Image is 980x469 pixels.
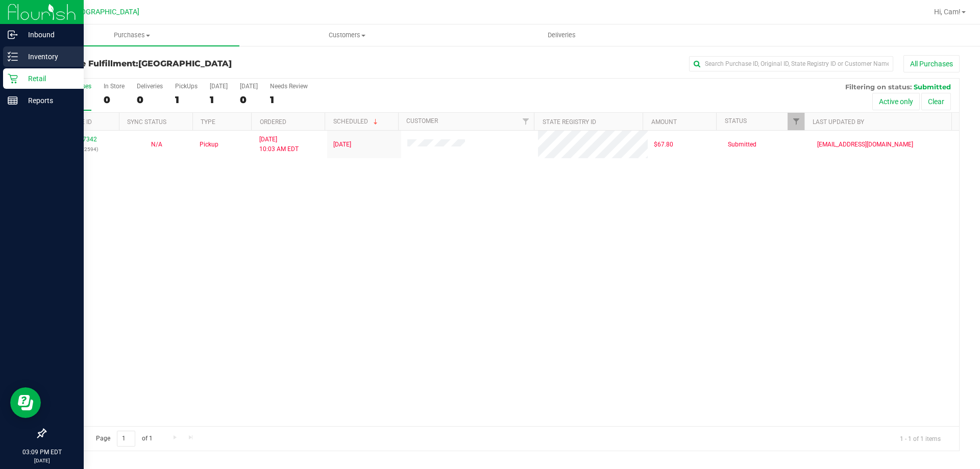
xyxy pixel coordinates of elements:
div: In Store [104,83,125,90]
span: Page of 1 [87,431,161,447]
p: 03:09 PM EDT [5,448,79,457]
span: [GEOGRAPHIC_DATA] [69,8,139,16]
span: Deliveries [534,31,590,40]
a: Sync Status [127,118,166,126]
span: [DATE] 10:03 AM EDT [259,135,299,154]
div: 0 [104,94,125,106]
p: Retail [18,72,79,85]
inline-svg: Inventory [8,52,18,62]
div: Deliveries [137,83,163,90]
a: State Registry ID [543,118,596,126]
p: [DATE] [5,457,79,464]
span: [DATE] [333,140,351,150]
a: Amount [651,118,677,126]
div: Needs Review [270,83,308,90]
span: Submitted [728,140,756,150]
a: Purchases [24,24,239,46]
span: Pickup [200,140,218,150]
div: 0 [137,94,163,106]
a: Customers [239,24,454,46]
span: Customers [240,31,454,40]
div: 1 [210,94,228,106]
a: Filter [788,113,804,130]
span: Hi, Cam! [934,8,961,16]
a: Last Updated By [813,118,864,126]
span: [EMAIL_ADDRESS][DOMAIN_NAME] [817,140,913,150]
a: Ordered [260,118,286,126]
a: Status [725,117,747,125]
a: Deliveries [454,24,669,46]
a: 12007342 [68,136,97,143]
span: Filtering on status: [845,83,912,91]
span: [GEOGRAPHIC_DATA] [138,59,232,68]
a: Type [201,118,215,126]
div: [DATE] [210,83,228,90]
div: 1 [270,94,308,106]
div: PickUps [175,83,198,90]
div: 0 [240,94,258,106]
span: 1 - 1 of 1 items [892,431,949,446]
button: Active only [872,93,920,110]
input: Search Purchase ID, Original ID, State Registry ID or Customer Name... [689,56,893,71]
span: $67.80 [654,140,673,150]
span: Submitted [914,83,951,91]
button: Clear [921,93,951,110]
button: All Purchases [903,55,960,72]
a: Customer [406,117,438,125]
inline-svg: Reports [8,95,18,106]
h3: Purchase Fulfillment: [45,59,350,68]
input: 1 [117,431,135,447]
a: Filter [517,113,534,130]
a: Scheduled [333,118,380,125]
p: Inbound [18,29,79,41]
button: N/A [151,140,162,150]
span: Not Applicable [151,141,162,148]
inline-svg: Inbound [8,30,18,40]
div: [DATE] [240,83,258,90]
span: Purchases [24,31,239,40]
p: Reports [18,94,79,107]
iframe: Resource center [10,387,41,418]
inline-svg: Retail [8,73,18,84]
p: Inventory [18,51,79,63]
div: 1 [175,94,198,106]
